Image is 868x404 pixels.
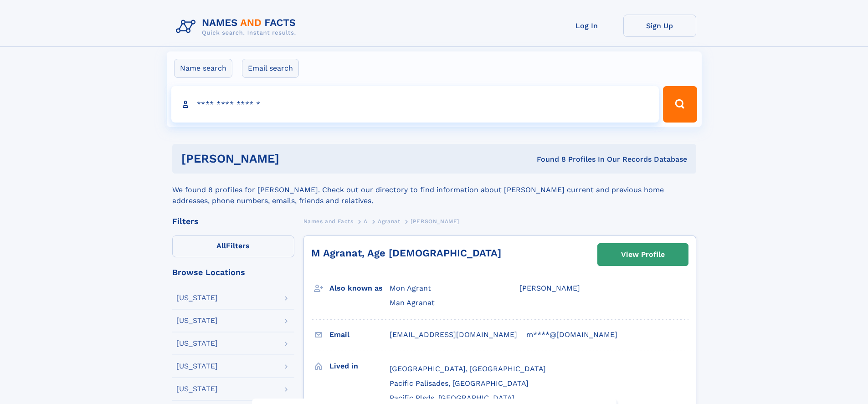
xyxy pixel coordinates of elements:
[329,281,390,296] h3: Also known as
[176,340,218,347] div: [US_STATE]
[663,86,697,123] button: Search Button
[390,364,546,373] span: [GEOGRAPHIC_DATA], [GEOGRAPHIC_DATA]
[174,59,232,78] label: Name search
[364,218,368,225] span: A
[390,284,431,292] span: Mon Agrant
[172,15,303,39] img: Logo Names and Facts
[378,215,400,227] a: Agranat
[311,247,501,259] a: M Agranat, Age [DEMOGRAPHIC_DATA]
[242,59,299,78] label: Email search
[176,385,218,393] div: [US_STATE]
[390,298,435,307] span: Man Agranat
[390,330,517,339] span: [EMAIL_ADDRESS][DOMAIN_NAME]
[621,244,665,265] div: View Profile
[408,154,687,164] div: Found 8 Profiles In Our Records Database
[176,317,218,324] div: [US_STATE]
[329,358,390,374] h3: Lived in
[303,215,354,227] a: Names and Facts
[176,294,218,302] div: [US_STATE]
[519,284,580,292] span: [PERSON_NAME]
[598,244,688,266] a: View Profile
[172,235,294,257] label: Filters
[172,217,294,225] div: Filters
[171,86,659,123] input: search input
[411,218,459,225] span: [PERSON_NAME]
[550,15,623,37] a: Log In
[216,241,226,250] span: All
[364,215,368,227] a: A
[172,268,294,276] div: Browse Locations
[390,379,529,388] span: Pacific Palisades, [GEOGRAPHIC_DATA]
[329,327,390,343] h3: Email
[390,394,514,402] span: Pacific Plsds, [GEOGRAPHIC_DATA]
[623,15,696,37] a: Sign Up
[181,153,408,164] h1: [PERSON_NAME]
[176,363,218,370] div: [US_STATE]
[172,174,696,206] div: We found 8 profiles for [PERSON_NAME]. Check out our directory to find information about [PERSON_...
[378,218,400,225] span: Agranat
